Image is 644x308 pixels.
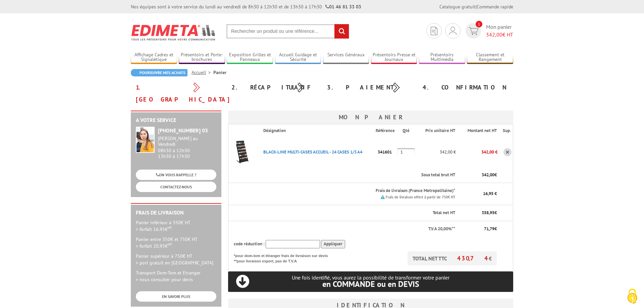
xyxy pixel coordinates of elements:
[131,3,361,10] div: Nos équipes sont à votre service du lundi au vendredi de 8h30 à 12h30 et de 13h30 à 17h30
[136,170,216,180] a: ON VOUS RAPPELLE ?
[234,241,265,247] span: code réduction :
[258,124,376,137] th: Désignation
[323,52,369,63] a: Services Généraux
[461,172,497,178] p: €
[334,24,349,39] input: rechercher
[482,210,494,215] span: 358,95
[621,285,644,308] button: Cookies (fenêtre modale)
[226,81,322,94] div: 2. Récapitulatif
[624,288,641,305] img: Cookies (fenêtre modale)
[381,195,385,199] img: picto.png
[179,52,225,63] a: Présentoirs et Porte-brochures
[136,210,216,216] h2: Frais de Livraison
[456,146,497,158] p: 342,00 €
[136,276,193,283] span: > nous consulter pour devis
[228,111,513,124] h3: Mon panier
[418,81,513,94] div: 4. Confirmation
[136,269,216,283] p: Transport Dom-Tom et Etranger
[431,27,437,35] img: devis rapide
[417,146,456,158] p: 342,00 €
[371,52,417,63] a: Présentoirs Presse et Journaux
[376,128,397,134] p: Référence
[477,4,513,10] a: Commande rapide
[228,139,255,166] img: BLACK-LINE MULTI-CASES ACCUEIL - 24 CASES 1/3 A4
[461,128,497,134] p: Montant net HT
[376,146,397,158] p: 341601
[234,210,455,216] p: Total net HT
[136,182,216,192] a: CONTACTEZ-NOUS
[397,124,417,137] th: Qté
[408,251,497,265] p: TOTAL NET TTC €
[439,4,476,10] a: Catalogue gratuit
[168,225,172,230] sup: HT
[484,226,494,232] span: 71,79
[131,20,216,45] img: Edimeta
[322,81,418,94] div: 3. Paiement
[322,279,419,289] span: en COMMANDE ou en DEVIS
[158,136,216,159] div: 08h30 à 12h30 13h30 à 17h30
[263,149,362,155] a: BLACK-LINE MULTI-CASES ACCUEIL - 24 CASES 1/3 A4
[131,52,177,63] a: Affichage Cadres et Signalétique
[464,23,513,39] a: devis rapide 1 Mon panier 342,00€ HT
[228,274,513,288] p: Une fois identifié, vous aurez la possibilité de transformer votre panier
[386,195,455,199] small: Frais de livraison offert à partir de 750€ HT
[258,167,456,183] th: Sous total brut HT
[486,31,502,38] span: 342,00
[449,27,457,35] img: devis rapide
[461,210,497,216] p: €
[321,240,345,248] input: Appliquer
[136,127,155,153] img: widget-service.jpg
[192,69,213,75] a: Accueil
[158,136,216,147] div: [PERSON_NAME] au Vendredi
[136,117,216,123] h2: A votre service
[136,236,216,249] p: Panier entre 350€ et 750€ HT
[325,4,361,10] strong: 01 46 81 33 03
[476,21,482,27] span: 1
[168,242,172,247] sup: HT
[483,191,497,196] span: 16,95 €
[419,52,465,63] a: Présentoirs Multimédia
[482,172,494,178] span: 342,00
[467,52,513,63] a: Classement et Rangement
[486,31,513,39] span: € HT
[497,124,513,137] th: Sup.
[486,23,513,39] span: Mon panier
[469,27,478,35] img: devis rapide
[136,253,216,266] p: Panier supérieur à 750€ HT
[275,52,321,63] a: Accueil Guidage et Sécurité
[136,291,216,302] a: EN SAVOIR PLUS
[461,226,497,232] p: €
[136,219,216,233] p: Panier inférieur à 350€ HT
[213,69,226,76] li: Panier
[234,251,334,264] p: *pour dom-tom et étranger frais de livraison sur devis **pour livraison export, pas de T.V.A
[131,69,187,76] a: Poursuivre mes achats
[234,226,455,232] p: T.V.A 20,00%**
[227,52,273,63] a: Exposition Grilles et Panneaux
[457,254,489,262] span: 430,74
[136,226,172,232] span: > forfait 16.95€
[131,81,226,106] div: 1. [GEOGRAPHIC_DATA]
[158,127,208,134] strong: [PHONE_NUMBER] 03
[263,188,455,194] p: Frais de livraison (France Metropolitaine)*
[136,260,213,266] span: > port gratuit en [GEOGRAPHIC_DATA]
[226,24,349,39] input: Rechercher un produit ou une référence...
[136,243,172,249] span: > forfait 20.95€
[422,128,455,134] p: Prix unitaire HT
[439,3,513,10] div: |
